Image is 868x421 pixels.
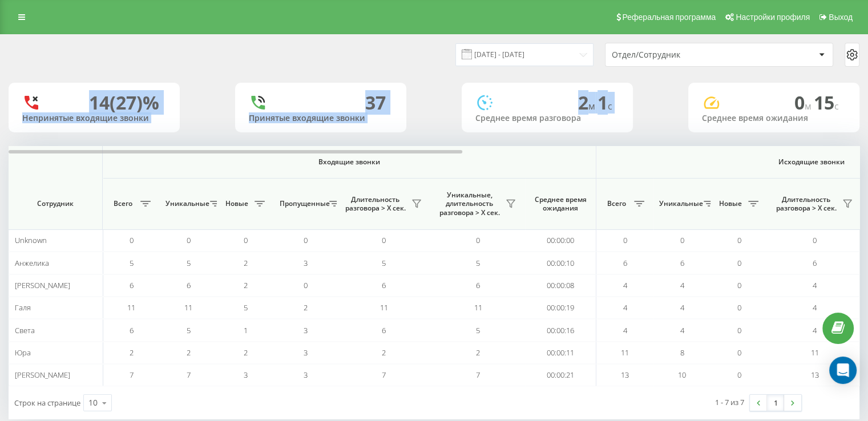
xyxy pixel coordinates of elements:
span: 2 [578,90,597,115]
span: 2 [382,347,386,358]
td: 00:00:11 [525,342,596,364]
span: 0 [623,235,627,245]
span: 11 [127,302,135,313]
span: 4 [813,325,817,335]
span: Выход [829,13,853,22]
span: 6 [680,258,684,268]
span: 6 [813,258,817,268]
td: 00:00:08 [525,274,596,297]
span: Длительность разговора > Х сек. [342,195,408,213]
span: Входящие звонки [132,157,566,167]
span: 4 [813,302,817,313]
span: 0 [130,235,134,245]
span: 2 [244,280,248,290]
span: 13 [811,370,819,380]
div: Отдел/Сотрудник [612,50,748,60]
span: 4 [680,302,684,313]
span: 5 [187,258,191,268]
span: 0 [737,280,741,290]
span: 7 [382,370,386,380]
a: 1 [767,395,784,411]
span: 2 [304,302,308,313]
span: Реферальная программа [622,13,716,22]
span: 6 [382,325,386,335]
span: Новые [716,199,745,208]
span: 4 [623,302,627,313]
span: 5 [476,325,480,335]
span: 0 [737,370,741,380]
span: 7 [187,370,191,380]
div: Среднее время ожидания [702,114,846,123]
span: Анжелика [15,258,49,268]
span: Уникальные, длительность разговора > Х сек. [437,191,502,217]
span: 7 [130,370,134,380]
div: Принятые входящие звонки [249,114,393,123]
span: Сотрудник [18,199,92,208]
span: 5 [476,258,480,268]
span: Unknown [15,235,47,245]
span: 0 [304,235,308,245]
span: Настройки профиля [736,13,810,22]
span: 0 [187,235,191,245]
span: 1 [244,325,248,335]
span: 11 [811,347,819,358]
span: 1 [597,90,612,115]
span: 6 [623,258,627,268]
span: м [588,100,597,112]
span: 3 [304,347,308,358]
span: 6 [187,280,191,290]
span: c [834,100,839,112]
span: 2 [244,347,248,358]
span: 2 [130,347,134,358]
div: Непринятые входящие звонки [22,114,166,123]
div: Среднее время разговора [475,114,619,123]
span: 0 [737,235,741,245]
span: 2 [187,347,191,358]
span: 8 [680,347,684,358]
span: Пропущенные [280,199,326,208]
td: 00:00:21 [525,364,596,386]
span: 2 [244,258,248,268]
span: 11 [474,302,482,313]
span: 6 [476,280,480,290]
span: 4 [680,280,684,290]
span: 3 [304,370,308,380]
span: 4 [680,325,684,335]
span: 11 [621,347,629,358]
div: Open Intercom Messenger [829,357,857,384]
span: 0 [737,325,741,335]
span: Новые [223,199,251,208]
span: 0 [476,235,480,245]
span: 3 [304,258,308,268]
span: 0 [304,280,308,290]
span: Галя [15,302,31,313]
div: 37 [365,92,386,114]
span: 2 [476,347,480,358]
span: 3 [244,370,248,380]
span: 6 [130,325,134,335]
span: Света [15,325,35,335]
span: 10 [678,370,686,380]
span: Всего [108,199,137,208]
td: 00:00:00 [525,229,596,252]
span: 0 [244,235,248,245]
span: c [608,100,612,112]
span: Строк на странице [14,398,80,408]
div: 1 - 7 из 7 [715,396,744,408]
span: 15 [814,90,839,115]
span: 5 [382,258,386,268]
span: [PERSON_NAME] [15,280,70,290]
span: 4 [813,280,817,290]
div: 14 (27)% [89,92,159,114]
span: 6 [382,280,386,290]
div: 10 [88,397,98,408]
span: 0 [737,258,741,268]
span: [PERSON_NAME] [15,370,70,380]
span: 0 [737,347,741,358]
span: Среднее время ожидания [534,195,587,213]
span: 0 [794,90,814,115]
span: 5 [130,258,134,268]
span: Всего [602,199,631,208]
span: 5 [244,302,248,313]
span: 0 [382,235,386,245]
